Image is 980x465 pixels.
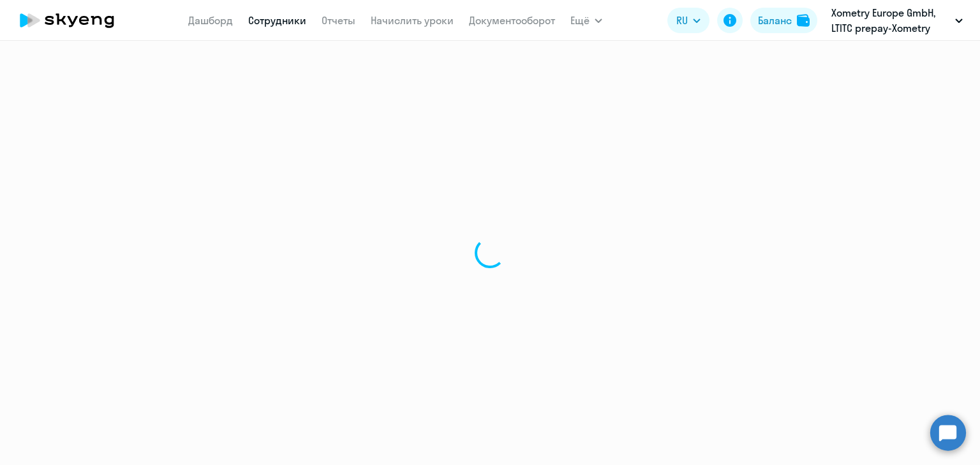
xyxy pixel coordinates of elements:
[248,14,306,27] a: Сотрудники
[831,5,950,36] p: Xometry Europe GmbH, LTITC prepay-Xometry Europe GmbH_Основной
[825,5,969,36] button: Xometry Europe GmbH, LTITC prepay-Xometry Europe GmbH_Основной
[188,14,233,27] a: Дашборд
[750,8,817,33] button: Балансbalance
[570,13,590,28] span: Ещё
[322,14,355,27] a: Отчеты
[469,14,555,27] a: Документооборот
[676,13,688,28] span: RU
[667,8,709,33] button: RU
[570,8,602,33] button: Ещё
[758,13,792,28] div: Баланс
[371,14,454,27] a: Начислить уроки
[797,14,810,27] img: balance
